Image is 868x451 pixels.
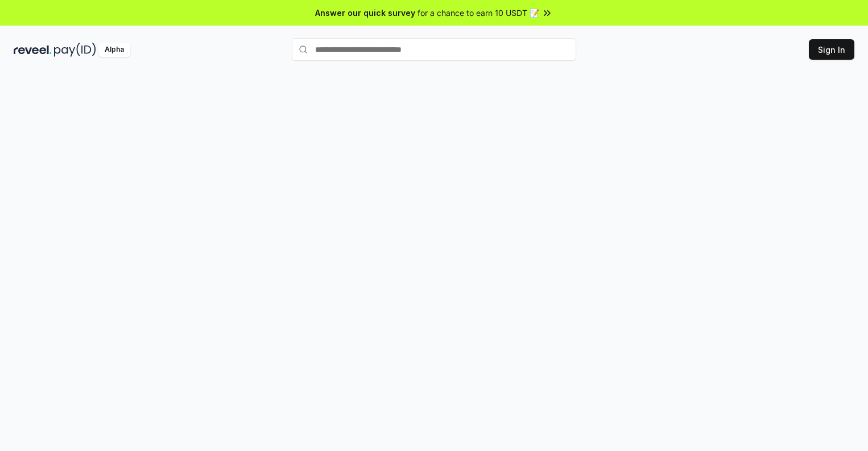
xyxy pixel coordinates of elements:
[54,43,96,57] img: pay_id
[14,43,52,57] img: reveel_dark
[98,43,130,57] div: Alpha
[418,7,539,19] span: for a chance to earn 10 USDT 📝
[315,7,415,19] span: Answer our quick survey
[809,39,854,60] button: Sign In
